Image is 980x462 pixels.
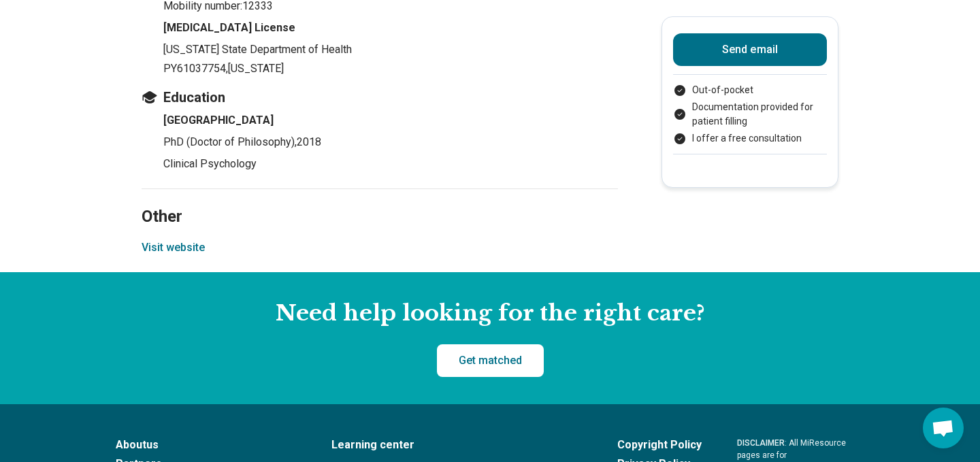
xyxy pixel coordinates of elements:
button: Send email [673,33,827,66]
h2: Need help looking for the right care? [11,299,969,328]
button: Visit website [142,240,205,256]
p: PY61037754 [163,61,618,77]
h4: [GEOGRAPHIC_DATA] [163,112,618,129]
p: [US_STATE] State Department of Health [163,42,618,58]
a: Learning center [331,437,582,453]
a: Copyright Policy [617,437,702,453]
p: PhD (Doctor of Philosophy) , 2018 [163,134,618,150]
h3: Education [142,88,618,107]
span: DISCLAIMER [737,438,785,448]
a: Aboutus [116,437,296,453]
h4: [MEDICAL_DATA] License [163,20,618,36]
a: Open chat [923,408,964,448]
ul: Payment options [673,83,827,146]
h2: Other [142,173,618,229]
li: I offer a free consultation [673,131,827,146]
li: Documentation provided for patient filling [673,100,827,129]
li: Out-of-pocket [673,83,827,97]
span: , [US_STATE] [226,62,284,75]
p: Clinical Psychology [163,156,618,172]
a: Get matched [437,344,544,377]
